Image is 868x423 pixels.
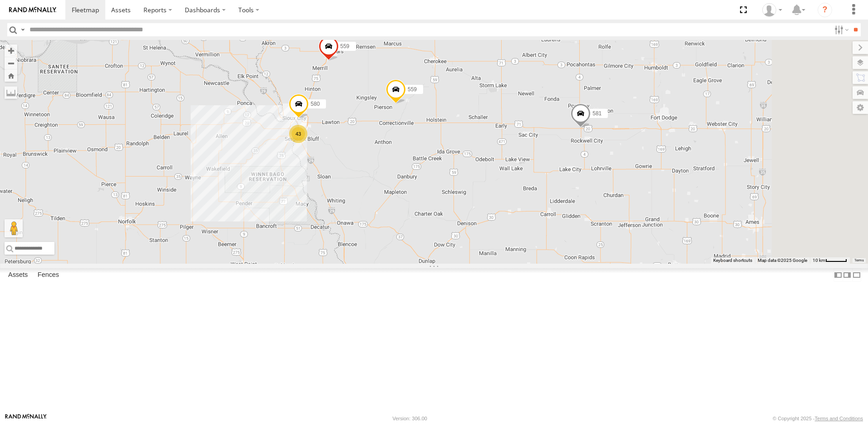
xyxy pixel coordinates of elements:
div: Eric Boock [759,3,785,17]
span: 10 km [813,258,825,263]
button: Keyboard shortcuts [713,257,752,264]
label: Fences [33,269,64,281]
div: © Copyright 2025 - [773,416,863,421]
label: Search Filter Options [831,23,850,36]
span: 559 [408,86,417,93]
a: Visit our Website [5,414,47,423]
i: ? [818,3,832,17]
label: Measure [5,86,17,99]
img: rand-logo.svg [9,7,56,13]
a: Terms and Conditions [815,416,863,421]
a: Terms (opens in new tab) [854,259,864,262]
div: 43 [289,125,307,143]
div: Version: 306.00 [393,416,427,421]
button: Drag Pegman onto the map to open Street View [5,219,23,237]
span: 581 [592,110,602,117]
label: Map Settings [853,101,868,114]
label: Search Query [19,23,26,36]
span: Map data ©2025 Google [758,258,807,263]
label: Assets [4,269,32,281]
label: Dock Summary Table to the Right [843,268,852,281]
span: 580 [311,101,320,107]
button: Zoom in [5,44,17,57]
button: Zoom Home [5,69,17,82]
button: Zoom out [5,57,17,69]
label: Hide Summary Table [852,268,861,281]
button: Map scale: 10 km per 44 pixels [810,257,850,264]
label: Dock Summary Table to the Left [833,268,843,281]
span: 559 [340,43,350,49]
